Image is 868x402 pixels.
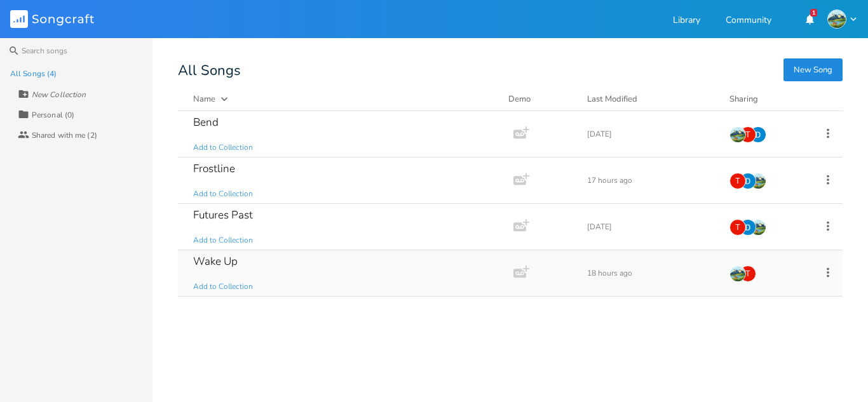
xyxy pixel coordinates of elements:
[740,265,756,282] div: Thompson Gerard
[729,265,746,282] img: brooks mclanahan
[810,9,817,17] div: 1
[193,93,215,105] div: Name
[587,93,637,105] div: Last Modified
[729,173,746,189] div: Thompson Gerard
[740,126,756,143] div: Thompson Gerard
[587,130,714,138] div: [DATE]
[673,16,700,27] a: Library
[193,210,253,220] div: Futures Past
[193,189,253,199] span: Add to Collection
[193,93,493,105] button: Name
[32,131,97,139] div: Shared with me (2)
[587,177,714,184] div: 17 hours ago
[740,173,756,189] img: Dhruv Karamchandani
[729,219,746,236] div: Thompson Gerard
[178,64,843,77] div: All Songs
[827,10,846,29] img: brooks mclanahan
[32,111,74,119] div: Personal (0)
[10,70,57,77] div: All Songs (4)
[783,58,843,81] button: New Song
[750,173,766,189] img: brooks mclanahan
[750,219,766,236] img: brooks mclanahan
[729,126,746,143] img: brooks mclanahan
[193,163,235,174] div: Frostline
[193,142,253,153] span: Add to Collection
[32,91,86,98] div: New Collection
[587,223,714,231] div: [DATE]
[587,93,714,105] button: Last Modified
[797,8,822,30] button: 1
[726,16,771,27] a: Community
[587,269,714,277] div: 18 hours ago
[729,93,806,105] div: Sharing
[740,219,756,236] img: Dhruv Karamchandani
[193,235,253,246] span: Add to Collection
[508,93,572,105] div: Demo
[750,126,766,143] img: Dhruv Karamchandani
[193,281,253,292] span: Add to Collection
[193,117,219,128] div: Bend
[193,256,238,267] div: Wake Up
